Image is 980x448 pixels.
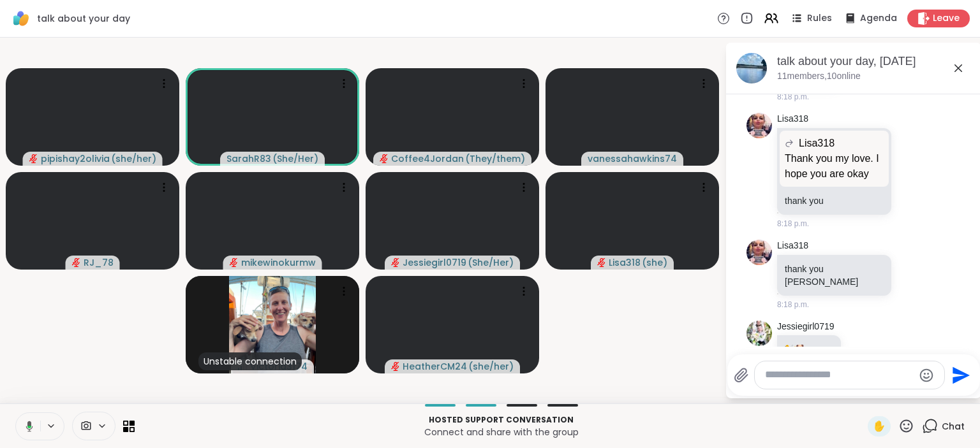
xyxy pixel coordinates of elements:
span: ( she ) [642,256,667,269]
span: 8:18 p.m. [777,299,809,310]
span: Lisa318 [799,136,835,151]
p: Hosted support conversation [142,414,860,426]
a: Lisa318 [777,240,808,252]
span: SarahR83 [226,152,271,165]
span: ( She/Her ) [468,256,514,269]
span: audio-muted [380,154,389,163]
span: ( she/her ) [111,152,156,165]
span: HeatherCM24 [403,360,467,373]
span: talk about your day [37,12,130,25]
span: ( They/them ) [465,152,525,165]
span: Jessiegirl0719 [403,256,466,269]
span: Leave [933,12,960,25]
span: Rules [807,12,832,25]
span: audio-muted [597,258,606,267]
img: https://sharewell-space-live.sfo3.digitaloceanspaces.com/user-generated/3602621c-eaa5-4082-863a-9... [746,321,772,346]
textarea: Type your message [765,368,914,382]
span: Lisa318 [609,256,641,269]
span: ( She/Her ) [272,152,318,165]
span: audio-muted [72,258,81,267]
p: Thank you my love. I hope you are okay [785,151,884,182]
span: 🐕 [796,344,806,354]
span: mikewinokurmw [241,256,316,269]
span: ✋ [873,419,886,434]
span: RJ_78 [84,256,114,269]
span: audio-muted [230,258,239,267]
span: Coffee4Jordan [391,152,464,165]
span: Agenda [860,12,897,25]
img: https://sharewell-space-live.sfo3.digitaloceanspaces.com/user-generated/dbce20f4-cca2-48d8-8c3e-9... [746,240,772,265]
span: ( she/her ) [468,360,514,373]
img: ShareWell Logomark [10,8,32,29]
p: thank you [PERSON_NAME] [785,263,884,288]
span: Chat [942,420,965,433]
a: Lisa318 [777,113,808,126]
span: 🦮 [785,344,796,354]
span: pipishay2olivia [41,152,110,165]
img: https://sharewell-space-live.sfo3.digitaloceanspaces.com/user-generated/dbce20f4-cca2-48d8-8c3e-9... [746,113,772,138]
div: talk about your day, [DATE] [777,54,971,69]
p: Connect and share with the group [142,426,860,438]
span: audio-muted [391,362,400,371]
span: 8:18 p.m. [777,91,809,103]
span: 8:18 p.m. [777,218,809,229]
img: Victoria3174 [229,276,316,373]
span: audio-muted [29,154,38,163]
span: audio-muted [391,258,400,267]
p: 11 members, 10 online [777,70,861,83]
a: Jessiegirl0719 [777,321,835,333]
img: talk about your day, Sep 12 [736,53,767,83]
button: Emoji picker [919,368,934,383]
button: Send [945,361,974,389]
div: Unstable connection [198,352,302,370]
span: vanessahawkins74 [588,152,677,165]
p: thank you [785,194,884,207]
